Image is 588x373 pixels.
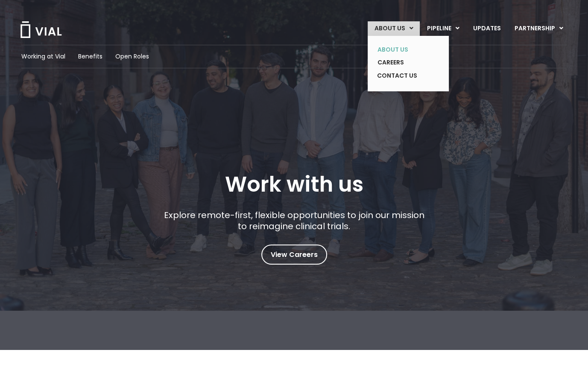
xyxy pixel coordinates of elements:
a: ABOUT US [371,43,433,56]
h1: Work with us [225,172,363,197]
a: Working at Vial [21,52,65,61]
a: UPDATES [466,21,507,36]
a: ABOUT USMenu Toggle [368,21,420,36]
p: Explore remote-first, flexible opportunities to join our mission to reimagine clinical trials. [161,210,427,232]
span: View Careers [271,249,318,260]
a: CAREERS [371,56,433,69]
a: PARTNERSHIPMenu Toggle [508,21,570,36]
a: CONTACT US [371,69,433,83]
a: Open Roles [115,52,149,61]
a: Benefits [78,52,102,61]
img: Vial Logo [20,21,62,38]
a: PIPELINEMenu Toggle [420,21,466,36]
a: View Careers [261,245,327,265]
